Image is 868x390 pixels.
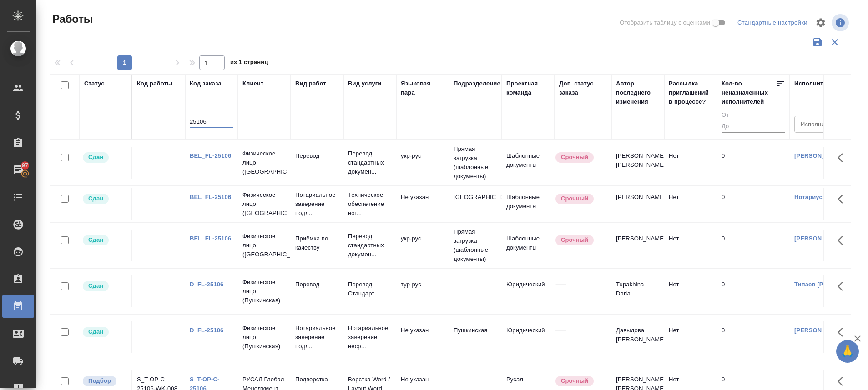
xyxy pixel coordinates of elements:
a: 97 [2,159,34,181]
input: До [722,121,785,132]
td: 0 [717,147,790,179]
p: Срочный [561,376,588,385]
td: 0 [717,188,790,220]
p: Физическое лицо (Пушкинская) [242,324,286,351]
div: split button [735,16,810,30]
p: Срочный [561,153,588,162]
div: Менеджер проверил работу исполнителя, передает ее на следующий этап [82,280,127,292]
td: 0 [717,321,790,353]
td: тур-рус [396,275,449,307]
td: [PERSON_NAME] [PERSON_NAME] [611,147,664,179]
td: Юридический [502,321,555,353]
a: D_FL-25106 [190,281,223,288]
button: Здесь прячутся важные кнопки [832,188,854,210]
td: 0 [717,230,790,261]
p: Подверстка [295,375,339,384]
span: Работы [50,12,93,26]
td: Не указан [396,188,449,220]
div: Менеджер проверил работу исполнителя, передает ее на следующий этап [82,193,127,205]
button: 🙏 [836,340,859,363]
span: Настроить таблицу [810,12,832,34]
div: Вид услуги [348,79,382,88]
td: Пушкинская [449,321,502,353]
a: BEL_FL-25106 [190,194,231,200]
td: Юридический [502,275,555,307]
a: BEL_FL-25106 [190,235,231,242]
span: Посмотреть информацию [832,14,851,31]
div: Языковая пара [401,79,444,97]
p: Нотариальное заверение подл... [295,324,339,351]
td: [PERSON_NAME] [611,188,664,220]
td: Шаблонные документы [502,188,555,220]
span: Отобразить таблицу с оценками [620,18,710,27]
div: Подразделение [454,79,500,88]
p: Срочный [561,194,588,203]
td: укр-рус [396,230,449,261]
td: Прямая загрузка (шаблонные документы) [449,140,502,185]
td: Нет [664,275,717,307]
td: Не указан [396,321,449,353]
div: Автор последнего изменения [616,79,660,106]
div: Код работы [137,79,172,88]
td: Нет [664,230,717,261]
td: укр-рус [396,147,449,179]
td: Шаблонные документы [502,147,555,179]
div: Менеджер проверил работу исполнителя, передает ее на следующий этап [82,234,127,246]
div: Статус [84,79,105,88]
div: Кол-во неназначенных исполнителей [722,79,776,106]
div: Вид работ [295,79,326,88]
a: D_FL-25106 [190,327,223,334]
div: Клиент [242,79,263,88]
input: От [722,110,785,121]
div: Код заказа [190,79,222,88]
td: Прямая загрузка (шаблонные документы) [449,223,502,268]
span: 97 [16,161,34,170]
p: Подбор [88,376,111,385]
td: [PERSON_NAME] [611,230,664,261]
button: Здесь прячутся важные кнопки [832,321,854,343]
p: Сдан [88,235,103,245]
td: Tupakhina Daria [611,275,664,307]
button: Сбросить фильтры [826,34,843,51]
span: 🙏 [840,342,855,361]
td: [GEOGRAPHIC_DATA] [449,188,502,220]
p: Физическое лицо ([GEOGRAPHIC_DATA]) [242,190,286,218]
p: Сдан [88,153,103,162]
p: Физическое лицо (Пушкинская) [242,278,286,305]
div: Менеджер проверил работу исполнителя, передает ее на следующий этап [82,151,127,164]
button: Здесь прячутся важные кнопки [832,275,854,297]
div: Можно подбирать исполнителей [82,375,127,387]
p: Техническое обеспечение нот... [348,190,392,218]
a: [PERSON_NAME] [794,235,845,242]
button: Здесь прячутся важные кнопки [832,230,854,251]
p: Физическое лицо ([GEOGRAPHIC_DATA]) [242,232,286,259]
td: Нет [664,321,717,353]
p: Перевод [295,280,339,289]
button: Здесь прячутся важные кнопки [832,147,854,169]
p: Перевод Стандарт [348,280,392,298]
td: Нет [664,188,717,220]
p: Приёмка по качеству [295,234,339,252]
p: Физическое лицо ([GEOGRAPHIC_DATA]) [242,149,286,176]
button: Сохранить фильтры [809,34,826,51]
p: Перевод стандартных докумен... [348,232,392,259]
p: Сдан [88,327,103,336]
a: BEL_FL-25106 [190,152,231,159]
td: Давыдова [PERSON_NAME] [611,321,664,353]
div: Рассылка приглашений в процессе? [669,79,712,106]
a: Типаев [PERSON_NAME] [794,281,868,288]
div: Доп. статус заказа [559,79,607,97]
p: Нотариальное заверение неср... [348,324,392,351]
p: Перевод стандартных докумен... [348,149,392,176]
div: Проектная команда [506,79,550,97]
td: Нет [664,147,717,179]
span: из 1 страниц [230,57,268,70]
p: Перевод [295,151,339,160]
p: Срочный [561,235,588,245]
p: Нотариальное заверение подл... [295,190,339,218]
td: 0 [717,275,790,307]
div: Исполнитель [794,79,834,88]
p: Сдан [88,194,103,203]
p: Сдан [88,281,103,290]
td: Шаблонные документы [502,230,555,261]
